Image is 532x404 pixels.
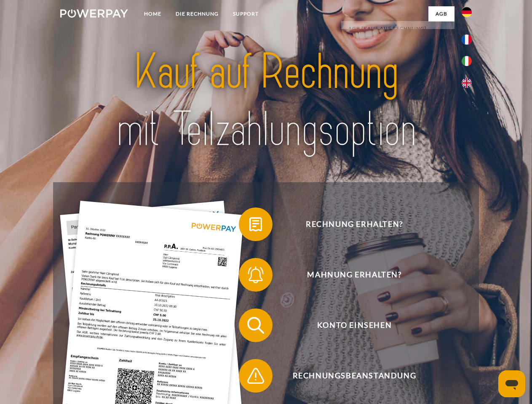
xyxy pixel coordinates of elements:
[498,370,525,397] iframe: Schaltfläche zum Öffnen des Messaging-Fensters
[245,365,266,386] img: qb_warning.svg
[239,258,458,292] button: Mahnung erhalten?
[239,207,458,241] button: Rechnung erhalten?
[245,315,266,336] img: qb_search.svg
[239,359,458,393] button: Rechnungsbeanstandung
[251,359,457,393] span: Rechnungsbeanstandung
[168,6,226,21] a: DIE RECHNUNG
[60,9,128,18] img: logo-powerpay-white.svg
[341,21,454,36] a: AGB (Kauf auf Rechnung)
[226,6,266,21] a: SUPPORT
[137,6,168,21] a: Home
[462,7,472,17] img: de
[462,35,472,45] img: fr
[251,258,457,292] span: Mahnung erhalten?
[245,264,266,285] img: qb_bell.svg
[251,308,457,342] span: Konto einsehen
[80,40,452,161] img: title-powerpay_de.svg
[251,207,457,241] span: Rechnung erhalten?
[245,214,266,235] img: qb_bill.svg
[239,308,458,342] button: Konto einsehen
[462,78,472,88] img: en
[462,56,472,66] img: it
[428,6,454,21] a: agb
